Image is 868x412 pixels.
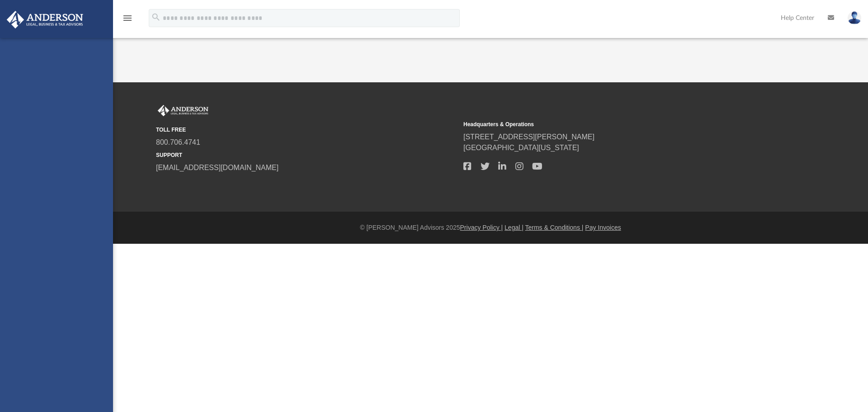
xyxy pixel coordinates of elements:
i: menu [122,13,133,24]
a: 800.706.4741 [156,138,200,146]
div: © [PERSON_NAME] Advisors 2025 [113,223,868,232]
small: Headquarters & Operations [463,120,764,128]
img: Anderson Advisors Platinum Portal [4,11,86,28]
a: [EMAIL_ADDRESS][DOMAIN_NAME] [156,164,278,171]
i: search [151,12,161,22]
a: menu [122,17,133,24]
a: Pay Invoices [585,224,621,231]
a: Legal | [505,224,524,231]
img: User Pic [848,11,861,24]
a: [GEOGRAPHIC_DATA][US_STATE] [463,144,579,152]
small: TOLL FREE [156,126,457,134]
a: [STREET_ADDRESS][PERSON_NAME] [463,133,594,141]
small: SUPPORT [156,151,457,159]
a: Terms & Conditions | [525,224,584,231]
img: Anderson Advisors Platinum Portal [156,105,210,117]
a: Privacy Policy | [460,224,503,231]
